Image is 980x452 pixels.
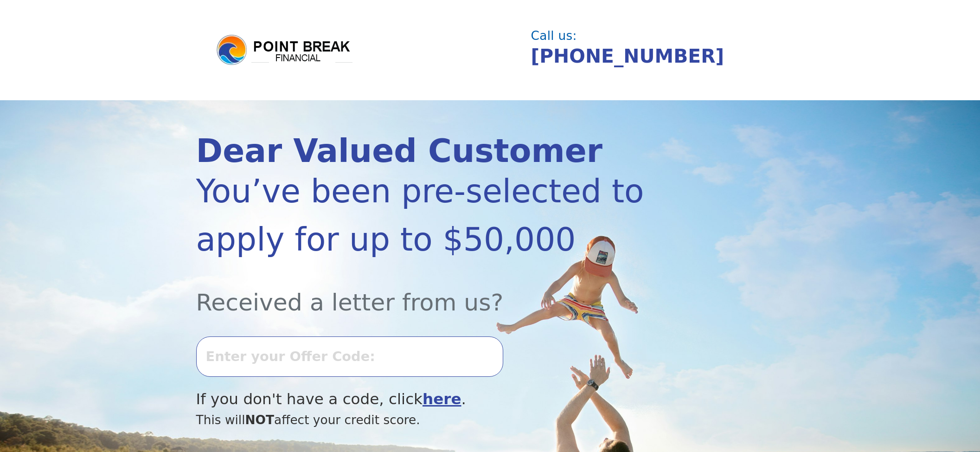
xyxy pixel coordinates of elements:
img: logo.png [215,33,354,67]
a: [PHONE_NUMBER] [531,45,724,67]
div: You’ve been pre-selected to apply for up to $50,000 [196,167,696,264]
a: here [423,390,461,408]
span: NOT [245,413,275,427]
div: Received a letter from us? [196,264,696,320]
div: This will affect your credit score. [196,411,696,429]
div: If you don't have a code, click . [196,388,696,411]
div: Dear Valued Customer [196,135,696,167]
div: Call us: [531,30,776,42]
input: Enter your Offer Code: [196,336,503,376]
